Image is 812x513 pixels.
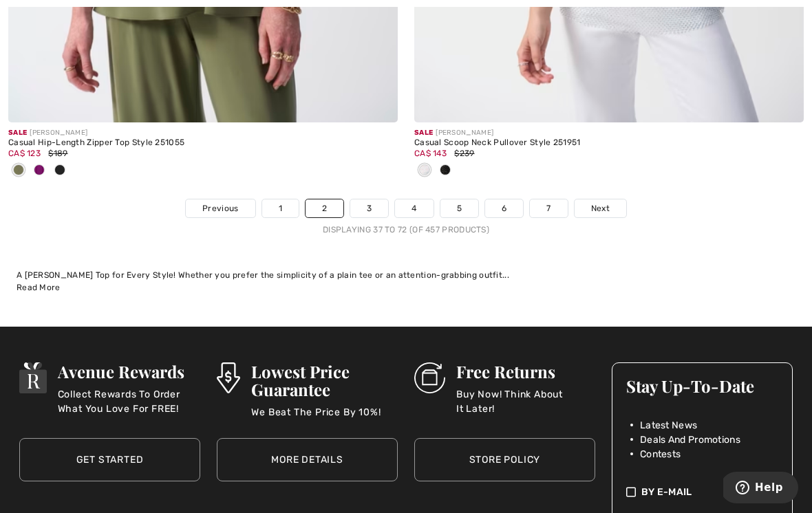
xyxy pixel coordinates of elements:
div: Purple orchid [29,160,50,182]
span: Previous [202,202,238,215]
img: Avenue Rewards [19,362,47,393]
span: CA$ 123 [8,149,41,158]
a: 6 [485,199,523,217]
h3: Lowest Price Guarantee [251,362,398,398]
a: 7 [530,199,567,217]
p: Collect Rewards To Order What You Love For FREE! [58,387,200,415]
span: CA$ 143 [414,149,447,158]
a: 2 [306,199,343,217]
div: Cactus [8,160,29,182]
h3: Free Returns [456,362,595,380]
a: Store Policy [414,438,595,481]
a: 3 [350,199,388,217]
img: Lowest Price Guarantee [217,362,240,393]
div: Vanilla 30 [414,160,435,182]
span: Next [591,202,610,215]
span: Sale [8,129,27,137]
span: Read More [17,283,61,292]
h3: Stay Up-To-Date [626,377,778,395]
div: A [PERSON_NAME] Top for Every Style! Whether you prefer the simplicity of a plain tee or an atten... [17,269,795,281]
span: Sale [414,129,433,137]
img: Free Returns [414,362,445,393]
div: Black [50,160,70,182]
div: Black [435,160,456,182]
span: By E-mail [641,485,692,499]
h3: Avenue Rewards [58,362,200,380]
img: check [626,485,636,499]
a: Previous [186,199,255,217]
a: 4 [395,199,433,217]
a: 1 [262,199,299,217]
div: [PERSON_NAME] [414,128,804,138]
a: Get Started [19,438,200,481]
a: Next [575,199,626,217]
span: $189 [48,149,67,158]
span: Deals And Promotions [640,433,740,447]
a: More Details [217,438,398,481]
p: We Beat The Price By 10%! [251,405,398,433]
a: 5 [440,199,478,217]
span: $239 [454,149,474,158]
div: Casual Scoop Neck Pullover Style 251951 [414,138,804,148]
div: [PERSON_NAME] [8,128,398,138]
iframe: Opens a widget where you can find more information [723,472,798,506]
span: Latest News [640,418,697,433]
div: Casual Hip-Length Zipper Top Style 251055 [8,138,398,148]
span: Contests [640,447,681,461]
p: Buy Now! Think About It Later! [456,387,595,415]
